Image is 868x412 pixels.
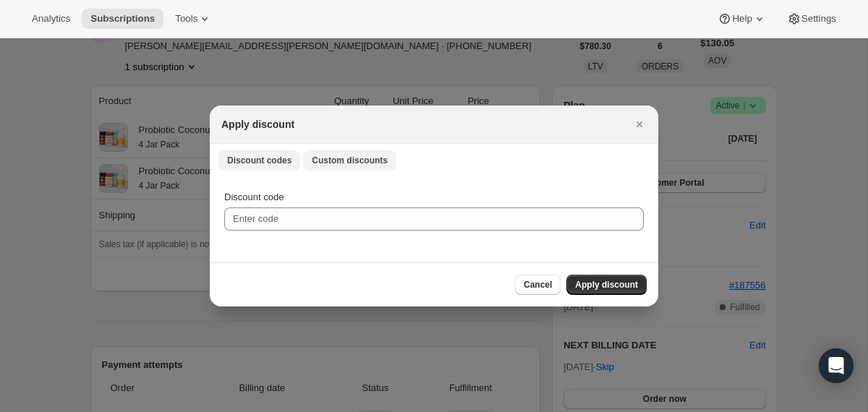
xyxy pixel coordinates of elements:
[575,279,638,291] span: Apply discount
[566,275,647,295] button: Apply discount
[778,9,845,29] button: Settings
[82,9,163,29] button: Subscriptions
[524,279,552,291] span: Cancel
[227,155,292,166] span: Discount codes
[221,117,294,132] h2: Apply discount
[90,13,155,25] span: Subscriptions
[303,150,396,171] button: Custom discounts
[224,207,644,231] input: Enter code
[819,348,854,383] div: Open Intercom Messenger
[175,13,197,25] span: Tools
[629,114,650,134] button: Close
[218,150,300,171] button: Discount codes
[312,155,388,166] span: Custom discounts
[732,13,752,25] span: Help
[801,13,836,25] span: Settings
[32,13,70,25] span: Analytics
[210,176,658,262] div: Discount codes
[166,9,221,29] button: Tools
[709,9,775,29] button: Help
[224,192,284,202] span: Discount code
[23,9,79,29] button: Analytics
[515,275,561,295] button: Cancel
